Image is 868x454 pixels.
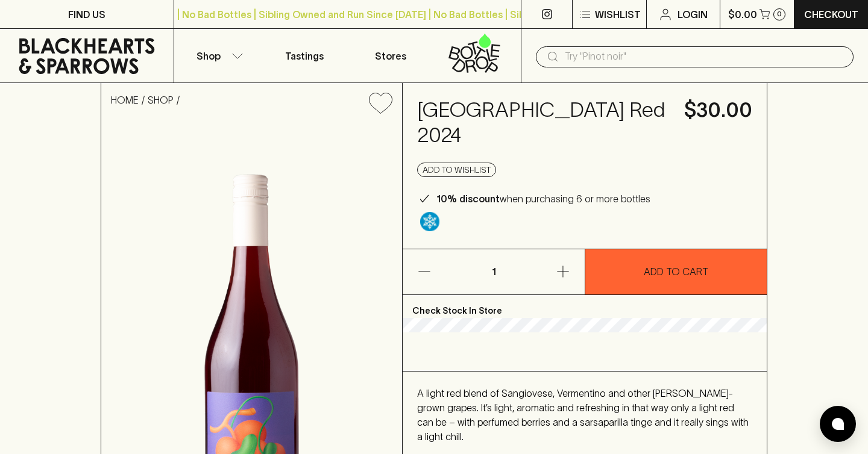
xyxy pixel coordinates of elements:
[585,249,767,294] button: ADD TO CART
[832,418,844,430] img: bubble-icon
[375,49,406,63] p: Stores
[285,49,324,63] p: Tastings
[436,193,500,204] b: 10% discount
[420,212,439,231] img: Chilled Red
[565,47,844,66] input: Try "Pinot noir"
[364,88,397,119] button: Add to wishlist
[436,191,650,206] p: when purchasing 6 or more bottles
[777,11,782,17] p: 0
[804,7,858,22] p: Checkout
[678,7,708,22] p: Login
[417,388,749,442] span: A light red blend of Sangiovese, Vermentino and other [PERSON_NAME]-grown grapes. It’s light, aro...
[197,49,221,63] p: Shop
[174,29,261,82] button: Shop
[68,7,105,22] p: FIND US
[417,98,670,148] h4: [GEOGRAPHIC_DATA] Red 2024
[479,249,508,294] p: 1
[684,98,752,123] h4: $30.00
[595,7,641,22] p: Wishlist
[261,29,348,82] a: Tastings
[111,95,139,105] a: HOME
[348,29,435,82] a: Stores
[148,95,174,105] a: SHOP
[403,295,767,318] p: Check Stock In Store
[644,264,708,279] p: ADD TO CART
[417,163,496,177] button: Add to wishlist
[417,209,442,234] a: Wonderful as is, but a slight chill will enhance the aromatics and give it a beautiful crunch.
[728,7,757,22] p: $0.00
